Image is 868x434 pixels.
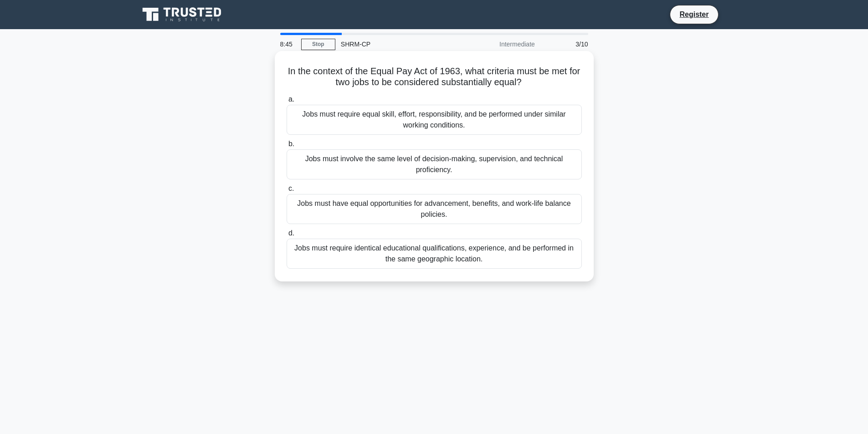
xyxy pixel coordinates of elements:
a: Stop [301,39,335,50]
div: Jobs must have equal opportunities for advancement, benefits, and work-life balance policies. [287,194,582,224]
span: c. [288,184,294,192]
div: 8:45 [275,35,301,53]
span: a. [288,95,294,103]
h5: In the context of the Equal Pay Act of 1963, what criteria must be met for two jobs to be conside... [286,66,583,88]
div: Intermediate [461,35,540,53]
div: SHRM-CP [335,35,461,53]
div: Jobs must require identical educational qualifications, experience, and be performed in the same ... [287,239,582,269]
div: Jobs must involve the same level of decision-making, supervision, and technical proficiency. [287,149,582,179]
div: Jobs must require equal skill, effort, responsibility, and be performed under similar working con... [287,105,582,135]
a: Register [674,9,714,20]
span: b. [288,140,294,148]
span: d. [288,229,294,237]
div: 3/10 [540,35,594,53]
